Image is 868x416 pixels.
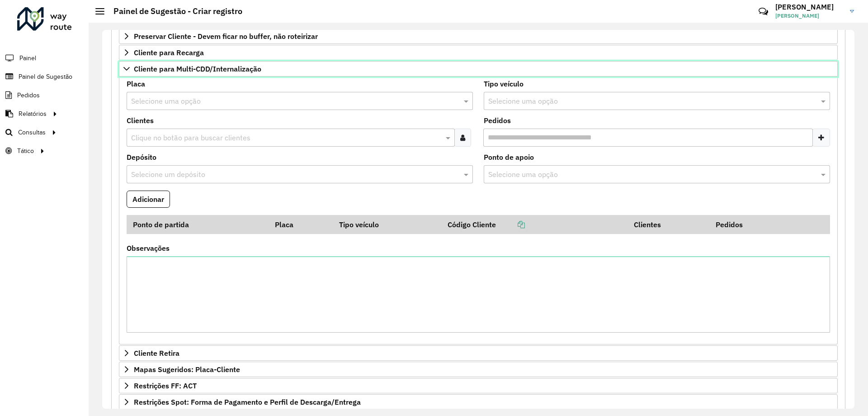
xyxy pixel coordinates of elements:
[134,49,204,56] span: Cliente para Recarga
[484,152,534,163] label: Ponto de apoio
[484,115,511,126] label: Pedidos
[17,91,40,100] span: Pedidos
[127,115,154,126] label: Clientes
[754,2,773,21] a: Contato Rápido
[119,61,838,77] a: Cliente para Multi-CDD/Internalização
[775,12,843,20] span: [PERSON_NAME]
[441,215,627,234] th: Código Cliente
[134,398,361,406] span: Restrições Spot: Forma de Pagamento e Perfil de Descarga/Entrega
[19,109,47,119] span: Relatórios
[134,33,318,40] span: Preservar Cliente - Devem ficar no buffer, não roteirizar
[127,152,156,163] label: Depósito
[134,349,179,357] span: Cliente Retira
[484,78,524,89] label: Tipo veículo
[119,77,838,345] div: Cliente para Multi-CDD/Internalização
[627,215,709,234] th: Clientes
[119,394,838,410] a: Restrições Spot: Forma de Pagamento e Perfil de Descarga/Entrega
[119,29,838,44] a: Preservar Cliente - Devem ficar no buffer, não roteirizar
[333,215,441,234] th: Tipo veículo
[19,72,72,81] span: Painel de Sugestão
[127,243,170,253] label: Observações
[134,65,261,72] span: Cliente para Multi-CDD/Internalização
[269,215,333,234] th: Placa
[119,345,838,361] a: Cliente Retira
[119,378,838,393] a: Restrições FF: ACT
[496,220,525,229] a: Copiar
[119,45,838,60] a: Cliente para Recarga
[17,146,34,156] span: Tático
[127,78,145,89] label: Placa
[775,3,843,11] h3: [PERSON_NAME]
[19,53,36,63] span: Painel
[104,6,242,16] h2: Painel de Sugestão - Criar registro
[127,215,269,234] th: Ponto de partida
[134,382,197,389] span: Restrições FF: ACT
[18,128,46,137] span: Consultas
[127,191,170,208] button: Adicionar
[709,215,792,234] th: Pedidos
[134,366,240,373] span: Mapas Sugeridos: Placa-Cliente
[119,362,838,377] a: Mapas Sugeridos: Placa-Cliente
